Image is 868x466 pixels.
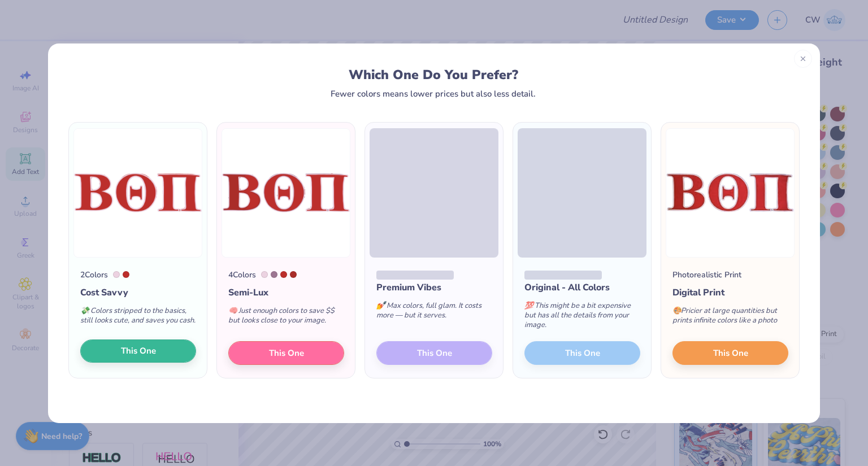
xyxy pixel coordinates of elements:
[290,271,297,278] div: 7627 C
[121,345,156,358] span: This One
[331,89,536,98] div: Fewer colors means lower prices but also less detail.
[80,286,196,299] div: Cost Savvy
[228,341,344,365] button: This One
[269,346,304,359] span: This One
[123,271,129,278] div: 7620 C
[376,281,492,294] div: Premium Vibes
[261,271,268,278] div: 670 C
[672,299,788,337] div: Pricier at large quantities but prints infinite colors like a photo
[80,306,89,316] span: 💸
[713,346,748,359] span: This One
[73,128,202,258] img: 2 color option
[524,281,640,294] div: Original - All Colors
[672,269,741,281] div: Photorealistic Print
[222,128,350,258] img: 4 color option
[80,299,196,337] div: Colors stripped to the basics, still looks cute, and saves you cash.
[376,294,492,332] div: Max colors, full glam. It costs more — but it serves.
[80,269,108,281] div: 2 Colors
[672,341,788,365] button: This One
[79,67,788,82] div: Which One Do You Prefer?
[271,271,277,278] div: 5145 C
[280,271,287,278] div: 7620 C
[228,306,237,316] span: 🧠
[80,339,196,363] button: This One
[376,300,385,311] span: 💅
[672,286,788,299] div: Digital Print
[672,306,682,316] span: 🎨
[228,286,344,299] div: Semi-Lux
[524,294,640,341] div: This might be a bit expensive but has all the details from your image.
[524,300,533,311] span: 💯
[228,299,344,337] div: Just enough colors to save $$ but looks close to your image.
[666,128,795,258] img: Photorealistic preview
[113,271,120,278] div: 670 C
[228,269,256,281] div: 4 Colors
